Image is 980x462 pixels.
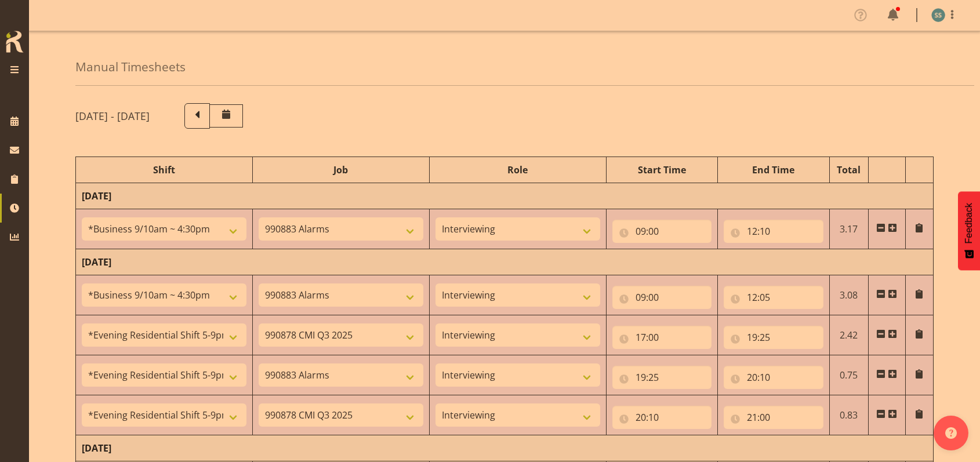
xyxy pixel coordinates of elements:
div: End Time [724,163,823,177]
input: Click to select... [612,366,712,389]
div: Total [836,163,862,177]
input: Click to select... [612,286,712,309]
td: [DATE] [76,249,934,275]
input: Click to select... [724,286,823,309]
div: Role [435,163,600,177]
img: help-xxl-2.png [945,427,957,439]
h5: [DATE] - [DATE] [75,110,150,122]
input: Click to select... [724,326,823,349]
input: Click to select... [612,220,712,243]
input: Click to select... [612,326,712,349]
div: Start Time [612,163,712,177]
input: Click to select... [612,406,712,429]
span: Feedback [964,203,974,243]
td: 0.83 [829,395,868,435]
td: [DATE] [76,183,934,209]
input: Click to select... [724,366,823,389]
img: shane-shaw-williams1936.jpg [931,8,945,22]
td: 2.42 [829,315,868,355]
h4: Manual Timesheets [75,60,186,74]
td: 3.08 [829,275,868,315]
div: Shift [82,163,246,177]
td: [DATE] [76,435,934,461]
div: Job [259,163,423,177]
td: 0.75 [829,355,868,395]
input: Click to select... [724,220,823,243]
td: 3.17 [829,209,868,249]
input: Click to select... [724,406,823,429]
button: Feedback - Show survey [958,191,980,270]
img: Rosterit icon logo [3,29,26,54]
